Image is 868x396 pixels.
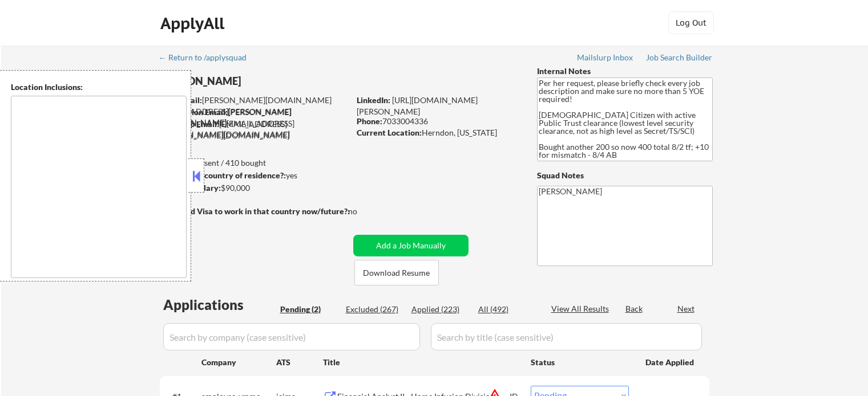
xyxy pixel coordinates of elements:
[160,107,349,140] div: [PERSON_NAME][DOMAIN_NAME][EMAIL_ADDRESS][PERSON_NAME][DOMAIN_NAME]
[353,235,469,256] button: Add a Job Manually
[668,11,714,34] button: Log Out
[357,128,422,137] strong: Current Location:
[357,116,518,127] div: 7033004336
[159,170,286,180] strong: Can work in country of residence?:
[160,95,349,128] div: [PERSON_NAME][DOMAIN_NAME][EMAIL_ADDRESS][PERSON_NAME][DOMAIN_NAME]
[411,304,469,315] div: Applied (223)
[160,206,350,216] strong: Will need Visa to work in that country now/future?:
[478,304,535,315] div: All (492)
[357,95,478,116] a: [URL][DOMAIN_NAME][PERSON_NAME]
[357,95,390,105] strong: LinkedIn:
[11,81,187,93] div: Location Inclusions:
[163,323,420,350] input: Search by company (case sensitive)
[537,66,713,77] div: Internal Notes
[159,157,349,169] div: 223 sent / 410 bought
[357,116,382,126] strong: Phone:
[531,352,629,372] div: Status
[645,357,696,368] div: Date Applied
[625,303,644,315] div: Back
[276,357,323,368] div: ATS
[160,74,394,88] div: [PERSON_NAME]
[346,304,403,315] div: Excluded (267)
[163,298,276,312] div: Applications
[159,54,257,62] div: ← Return to /applysquad
[159,53,257,64] a: ← Return to /applysquad
[677,303,696,315] div: Next
[551,303,612,315] div: View All Results
[577,54,634,62] div: Mailslurp Inbox
[159,170,346,181] div: yes
[537,170,713,181] div: Squad Notes
[646,53,713,64] a: Job Search Builder
[159,182,349,194] div: $90,000
[160,119,349,141] div: [EMAIL_ADDRESS][PERSON_NAME][DOMAIN_NAME]
[160,14,228,33] div: ApplyAll
[577,53,634,64] a: Mailslurp Inbox
[323,357,520,368] div: Title
[201,357,276,368] div: Company
[431,323,702,350] input: Search by title (case sensitive)
[646,54,713,62] div: Job Search Builder
[280,304,337,315] div: Pending (2)
[354,260,439,285] button: Download Resume
[348,206,381,217] div: no
[357,127,518,138] div: Herndon, [US_STATE]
